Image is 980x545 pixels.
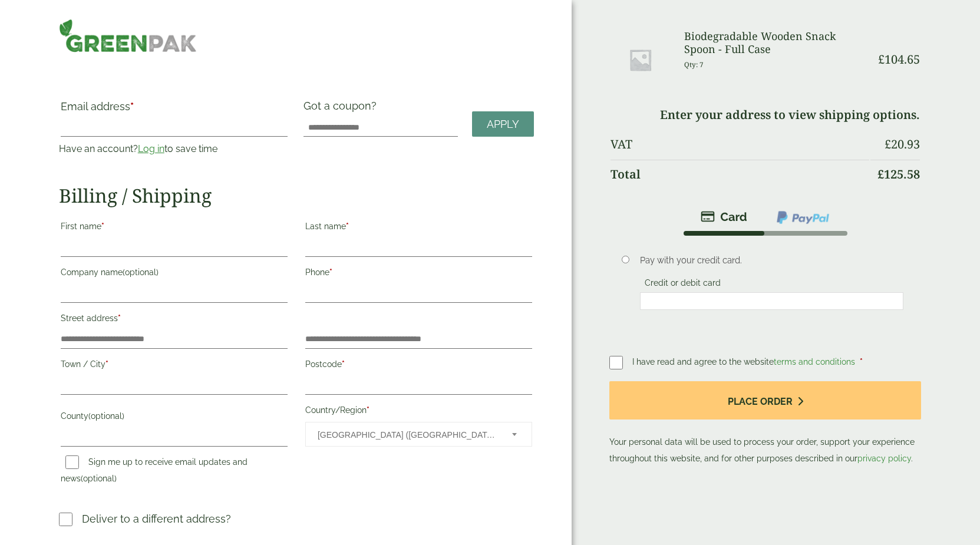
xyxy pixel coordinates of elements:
[609,381,921,420] button: Place order
[303,100,381,118] label: Got a coupon?
[640,278,725,291] label: Credit or debit card
[305,218,532,238] label: Last name
[61,356,288,376] label: Town / City
[82,511,231,527] p: Deliver to a different address?
[611,101,920,129] td: Enter your address to view shipping options.
[123,267,159,277] span: (optional)
[885,136,891,152] span: £
[611,130,869,158] th: VAT
[305,422,532,447] span: Country/Region
[61,218,288,238] label: First name
[632,357,857,366] span: I have read and agree to the website
[138,143,164,154] a: Log in
[701,210,747,224] img: stripe.png
[487,118,519,131] span: Apply
[857,454,911,463] a: privacy policy
[644,296,900,306] iframe: Secure payment input frame
[61,264,288,284] label: Company name
[61,310,288,330] label: Street address
[472,111,534,137] a: Apply
[611,160,869,189] th: Total
[105,359,108,369] abbr: required
[774,357,855,366] a: terms and conditions
[885,136,920,152] bdi: 20.93
[684,30,869,55] h3: Biodegradable Wooden Snack Spoon - Full Case
[59,19,197,52] img: GreenPak Supplies
[342,359,345,369] abbr: required
[329,267,332,277] abbr: required
[61,101,288,118] label: Email address
[130,100,134,113] abbr: required
[101,222,104,231] abbr: required
[59,184,534,207] h2: Billing / Shipping
[81,474,117,483] span: (optional)
[776,210,830,225] img: ppcp-gateway.png
[61,408,288,428] label: County
[860,357,863,366] abbr: required
[609,381,921,467] p: Your personal data will be used to process your order, support your experience throughout this we...
[61,457,248,487] label: Sign me up to receive email updates and news
[346,222,349,231] abbr: required
[65,455,79,469] input: Sign me up to receive email updates and news(optional)
[59,142,289,156] p: Have an account? to save time
[305,402,532,422] label: Country/Region
[877,166,920,182] bdi: 125.58
[640,254,903,267] p: Pay with your credit card.
[318,422,496,447] span: United Kingdom (UK)
[305,356,532,376] label: Postcode
[878,51,920,67] bdi: 104.65
[684,60,704,69] small: Qty: 7
[367,405,369,415] abbr: required
[88,411,124,421] span: (optional)
[878,51,885,67] span: £
[877,166,884,182] span: £
[611,30,670,90] img: Placeholder
[305,264,532,284] label: Phone
[118,313,121,323] abbr: required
